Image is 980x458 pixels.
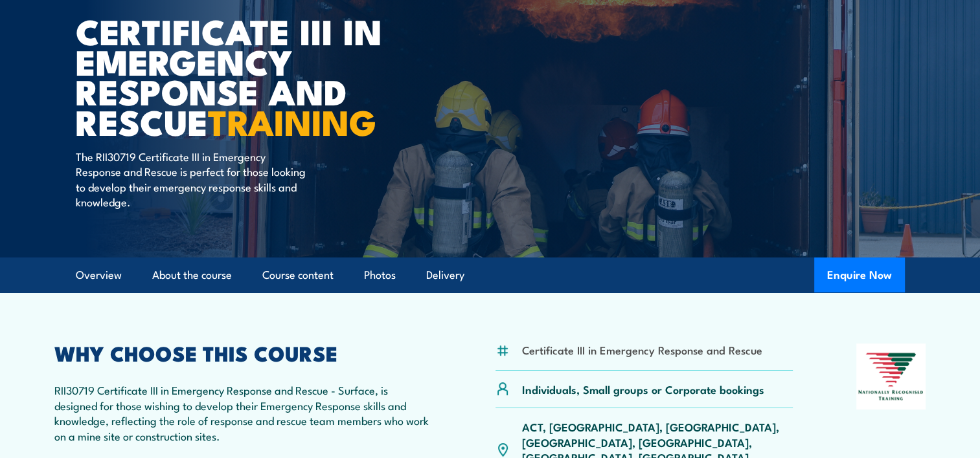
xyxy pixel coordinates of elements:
[426,258,464,292] a: Delivery
[522,342,762,357] li: Certificate III in Emergency Response and Rescue
[54,343,433,362] h2: WHY CHOOSE THIS COURSE
[152,258,232,292] a: About the course
[76,258,122,292] a: Overview
[262,258,334,292] a: Course content
[76,16,396,136] h1: Certificate III in Emergency Response and Rescue
[76,149,312,210] p: The RII30719 Certificate III in Emergency Response and Rescue is perfect for those looking to dev...
[814,257,905,292] button: Enquire Now
[364,258,396,292] a: Photos
[522,382,764,397] p: Individuals, Small groups or Corporate bookings
[208,94,376,147] strong: TRAINING
[856,343,926,409] img: Nationally Recognised Training logo.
